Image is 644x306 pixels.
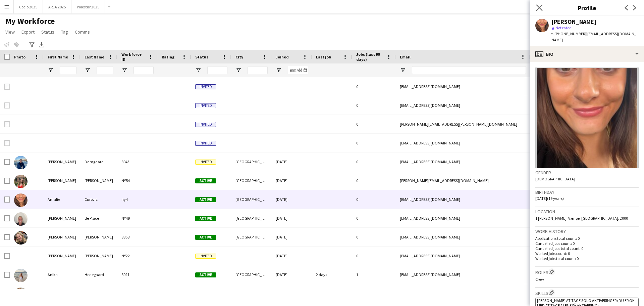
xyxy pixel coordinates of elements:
div: [GEOGRAPHIC_DATA] [231,190,272,209]
span: Email [400,54,411,59]
div: 0 [352,190,396,209]
img: Andrea de Place [14,212,28,226]
span: Last job [316,54,331,59]
div: [EMAIL_ADDRESS][DOMAIN_NAME] [396,134,530,152]
span: Invited [195,122,216,127]
span: Export [21,29,35,35]
span: [DATE] (19 years) [535,196,564,201]
div: 0 [352,171,396,190]
a: Status [39,28,57,36]
h3: Gender [535,170,639,176]
h3: Location [535,209,639,215]
div: [DATE] [272,152,312,171]
span: [DEMOGRAPHIC_DATA] [535,176,575,181]
div: [EMAIL_ADDRESS][DOMAIN_NAME] [396,209,530,227]
div: [DATE] [272,190,312,209]
button: Open Filter Menu [195,67,201,73]
div: [DATE] [272,284,312,303]
h3: Skills [535,289,639,296]
span: | [EMAIL_ADDRESS][DOMAIN_NAME] [551,31,636,42]
div: NY54 [117,171,158,190]
input: Row Selection is disabled for this row (unchecked) [4,84,10,90]
div: 8990 [117,284,158,303]
div: [PERSON_NAME] [80,284,117,303]
button: Open Filter Menu [235,67,241,73]
span: Photo [14,54,25,59]
div: [EMAIL_ADDRESS][DOMAIN_NAME] [396,96,530,115]
p: Worked jobs count: 0 [535,251,639,256]
div: [DATE] [272,228,312,246]
div: ny4 [117,190,158,209]
input: Email Filter Input [412,66,526,74]
input: Last Name Filter Input [97,66,113,74]
button: Polestar 2025 [71,0,105,13]
button: ARLA 2025 [43,0,71,13]
input: Row Selection is disabled for this row (unchecked) [4,121,10,127]
div: 0 [352,228,396,246]
input: Workforce ID Filter Input [133,66,154,74]
a: View [3,28,17,36]
div: [PERSON_NAME][EMAIL_ADDRESS][DOMAIN_NAME] [396,171,530,190]
div: [EMAIL_ADDRESS][DOMAIN_NAME] [396,190,530,209]
span: Invited [195,160,216,165]
p: Cancelled jobs total count: 0 [535,246,639,251]
div: [PERSON_NAME] [80,171,117,190]
img: Anika Hedegaard [14,269,28,282]
div: [DATE] [272,247,312,265]
div: [PERSON_NAME] [80,228,117,246]
div: de Place [80,209,117,227]
div: Anika [44,265,80,284]
button: Cocio 2025 [14,0,43,13]
span: Last Name [85,54,104,59]
img: Anna Frida Hansen [14,288,28,301]
app-action-btn: Export XLSX [38,41,46,49]
div: [PERSON_NAME] [80,247,117,265]
h3: Birthday [535,189,639,195]
p: Cancelled jobs count: 0 [535,241,639,246]
button: Open Filter Menu [48,67,54,73]
img: Amalie Curovic [14,193,28,207]
div: Curovic [80,190,117,209]
div: [PERSON_NAME] [44,152,80,171]
div: [DATE] [272,171,312,190]
div: [DATE] [272,265,312,284]
div: [GEOGRAPHIC_DATA] [231,209,272,227]
div: Damgaard [80,152,117,171]
div: [PERSON_NAME] [551,19,596,25]
div: Amalie [44,190,80,209]
div: [GEOGRAPHIC_DATA] [231,152,272,171]
div: 8868 [117,228,158,246]
img: Amalia Christensen [14,175,28,188]
input: Status Filter Input [207,66,227,74]
div: [EMAIL_ADDRESS][DOMAIN_NAME] [396,152,530,171]
div: NY49 [117,209,158,227]
input: Joined Filter Input [288,66,308,74]
div: 0 [352,209,396,227]
a: Comms [72,28,93,36]
span: Invited [195,103,216,108]
div: 0 [352,152,396,171]
input: City Filter Input [248,66,268,74]
div: 0 [352,247,396,265]
span: Invited [195,254,216,259]
div: [GEOGRAPHIC_DATA] [231,265,272,284]
span: Status [195,54,208,59]
div: 2 days [312,265,352,284]
div: NY22 [117,247,158,265]
span: Active [195,272,216,277]
div: 1 [352,265,396,284]
div: 0 [352,77,396,96]
div: [DATE] [272,209,312,227]
div: [EMAIL_ADDRESS][DOMAIN_NAME] [396,77,530,96]
div: [PERSON_NAME][EMAIL_ADDRESS][PERSON_NAME][DOMAIN_NAME] [396,115,530,133]
span: Joined [276,54,289,59]
img: Crew avatar or photo [535,68,639,168]
span: Rating [162,54,174,59]
button: Open Filter Menu [85,67,91,73]
span: t. [PHONE_NUMBER] [551,31,586,36]
div: [EMAIL_ADDRESS][DOMAIN_NAME] [396,284,530,303]
img: Andrea Lind Christensen [14,231,28,245]
span: Invited [195,84,216,89]
div: [GEOGRAPHIC_DATA] [231,228,272,246]
div: [PERSON_NAME] [44,228,80,246]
